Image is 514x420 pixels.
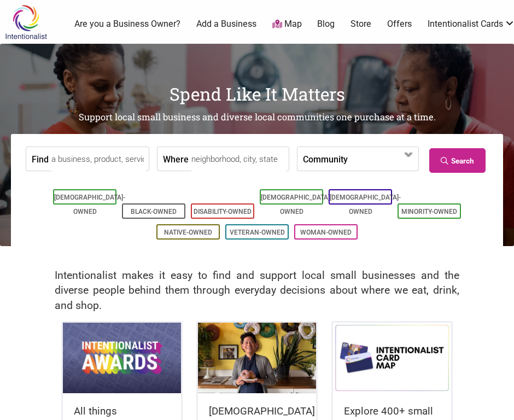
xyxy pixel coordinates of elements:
[330,194,401,215] a: [DEMOGRAPHIC_DATA]-Owned
[272,18,302,31] a: Map
[198,323,316,394] img: King Donuts - Hong Chhuor
[196,18,256,30] a: Add a Business
[32,147,49,171] label: Find
[401,208,457,215] a: Minority-Owned
[261,194,332,215] a: [DEMOGRAPHIC_DATA]-Owned
[387,18,412,30] a: Offers
[164,229,212,236] a: Native-Owned
[194,208,252,215] a: Disability-Owned
[300,229,352,236] a: Woman-Owned
[74,18,180,30] a: Are you a Business Owner?
[51,147,146,172] input: a business, product, service
[131,208,177,215] a: Black-Owned
[317,18,335,30] a: Blog
[333,323,451,394] img: Intentionalist Card Map
[351,18,371,30] a: Store
[230,229,285,236] a: Veteran-Owned
[163,147,189,171] label: Where
[55,268,459,313] h2: Intentionalist makes it easy to find and support local small businesses and the diverse people be...
[63,323,181,394] img: Intentionalist Awards
[303,147,348,171] label: Community
[191,147,286,172] input: neighborhood, city, state
[54,194,125,215] a: [DEMOGRAPHIC_DATA]-Owned
[429,148,486,173] a: Search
